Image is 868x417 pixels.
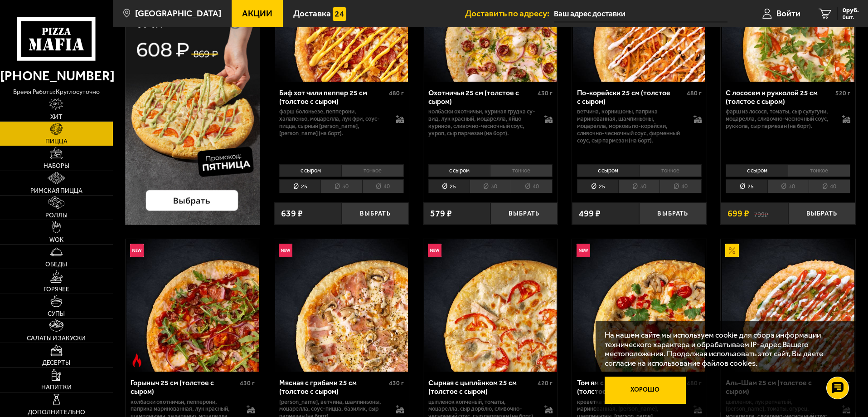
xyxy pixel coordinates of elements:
[726,108,833,130] p: фарш из лосося, томаты, сыр сулугуни, моцарелла, сливочно-чесночный соус, руккола, сыр пармезан (...
[279,378,387,396] div: Мясная с грибами 25 см (толстое с сыром)
[754,209,768,218] s: 799 ₽
[423,239,558,372] a: НовинкаСырная с цыплёнком 25 см (толстое с сыром)
[428,378,536,396] div: Сырная с цыплёнком 25 см (толстое с сыром)
[430,209,452,218] span: 579 ₽
[48,311,65,317] span: Супы
[131,378,238,396] div: Горыныч 25 см (толстое с сыром)
[274,239,409,372] a: НовинкаМясная с грибами 25 см (толстое с сыром)
[428,108,536,137] p: колбаски охотничьи, куриная грудка су-вид, лук красный, моцарелла, яйцо куриное, сливочно-чесночн...
[490,164,553,177] li: тонкое
[577,88,684,106] div: По-корейски 25 см (толстое с сыром)
[843,15,859,20] span: 0 шт.
[659,179,701,193] li: 40
[577,179,618,193] li: 25
[42,360,70,366] span: Десерты
[45,138,68,145] span: Пицца
[605,377,686,404] button: Хорошо
[687,89,702,97] span: 480 г
[725,244,739,257] img: Акционный
[490,202,558,225] button: Выбрать
[424,239,557,372] img: Сырная с цыплёнком 25 см (толстое с сыром)
[428,179,470,193] li: 25
[577,108,684,144] p: ветчина, корнишоны, паприка маринованная, шампиньоны, моцарелла, морковь по-корейски, сливочно-че...
[726,88,833,106] div: С лососем и рукколой 25 см (толстое с сыром)
[538,379,553,387] span: 420 г
[45,212,68,219] span: Роллы
[341,164,404,177] li: тонкое
[577,244,590,257] img: Новинка
[722,239,854,372] img: Аль-Шам 25 см (толстое с сыром)
[843,7,859,14] span: 0 руб.
[389,379,404,387] span: 430 г
[727,209,749,218] span: 699 ₽
[726,164,788,177] li: с сыром
[279,164,341,177] li: с сыром
[28,409,85,416] span: Дополнительно
[126,239,259,372] img: Горыныч 25 см (толстое с сыром)
[577,378,684,396] div: Том ям с креветками 25 см (толстое с сыром)
[130,353,144,367] img: Острое блюдо
[342,202,409,225] button: Выбрать
[281,209,303,218] span: 639 ₽
[135,9,221,18] span: [GEOGRAPHIC_DATA]
[45,261,67,268] span: Обеды
[44,163,69,169] span: Наборы
[788,164,850,177] li: тонкое
[726,179,767,193] li: 25
[428,88,536,106] div: Охотничья 25 см (толстое с сыром)
[538,89,553,97] span: 430 г
[605,330,842,368] p: На нашем сайте мы используем cookie для сбора информации технического характера и обрабатываем IP...
[126,239,260,372] a: НовинкаОстрое блюдоГорыныч 25 см (толстое с сыром)
[279,179,320,193] li: 25
[130,244,144,257] img: Новинка
[30,188,82,194] span: Римская пицца
[579,209,601,218] span: 499 ₽
[242,9,272,18] span: Акции
[275,239,407,372] img: Мясная с грибами 25 см (толстое с сыром)
[279,108,387,137] p: фарш болоньезе, пепперони, халапеньо, моцарелла, лук фри, соус-пицца, сырный [PERSON_NAME], [PERS...
[50,114,63,120] span: Хит
[279,244,292,257] img: Новинка
[49,237,63,243] span: WOK
[41,384,72,391] span: Напитки
[788,202,855,225] button: Выбрать
[776,9,800,18] span: Войти
[279,88,387,106] div: Биф хот чили пеппер 25 см (толстое с сыром)
[577,164,639,177] li: с сыром
[470,179,511,193] li: 30
[639,164,702,177] li: тонкое
[809,179,850,193] li: 40
[293,9,331,18] span: Доставка
[767,179,809,193] li: 30
[428,164,490,177] li: с сыром
[639,202,706,225] button: Выбрать
[362,179,404,193] li: 40
[389,89,404,97] span: 480 г
[511,179,553,193] li: 40
[835,89,850,97] span: 520 г
[44,286,69,293] span: Горячее
[554,5,727,22] input: Ваш адрес доставки
[618,179,659,193] li: 30
[240,379,255,387] span: 430 г
[572,239,707,372] a: НовинкаТом ям с креветками 25 см (толстое с сыром)
[320,179,362,193] li: 30
[573,239,705,372] img: Том ям с креветками 25 см (толстое с сыром)
[428,244,441,257] img: Новинка
[721,239,855,372] a: АкционныйАль-Шам 25 см (толстое с сыром)
[465,9,554,18] span: Доставить по адресу:
[27,335,86,342] span: Салаты и закуски
[333,7,346,21] img: 15daf4d41897b9f0e9f617042186c801.svg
